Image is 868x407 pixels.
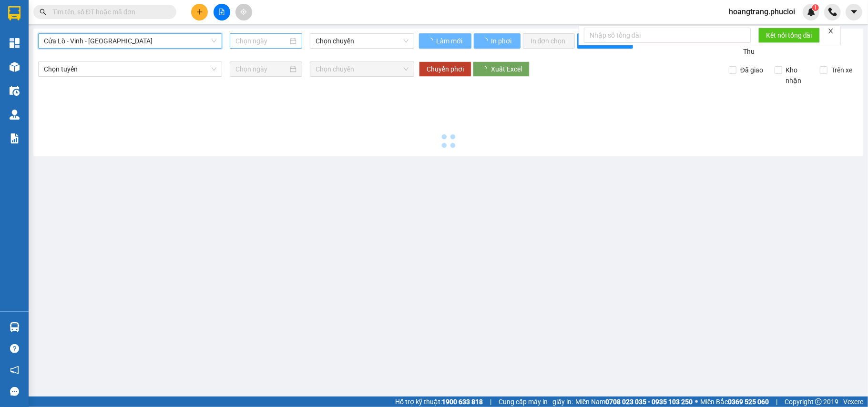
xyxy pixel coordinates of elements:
[442,398,483,406] strong: 1900 633 818
[766,30,812,41] span: Kết nối tổng đài
[758,28,820,43] button: Kết nối tổng đài
[812,4,819,11] sup: 1
[828,8,837,16] img: phone-icon
[10,86,20,96] img: warehouse-icon
[316,34,408,48] span: Chọn chuyến
[235,36,288,46] input: Chọn ngày
[807,8,816,16] img: icon-new-feature
[474,33,521,49] button: In phơi
[196,9,203,15] span: plus
[605,398,693,406] strong: 0708 023 035 - 0935 103 250
[218,9,225,15] span: file-add
[10,133,20,143] img: solution-icon
[235,64,288,74] input: Chọn ngày
[40,9,46,15] span: search
[481,38,490,44] span: loading
[776,397,777,407] span: |
[575,397,693,407] span: Miền Nam
[728,398,769,406] strong: 0369 525 060
[419,33,471,49] button: Làm mới
[490,397,491,407] span: |
[10,322,20,332] img: warehouse-icon
[499,397,573,407] span: Cung cấp máy in - giấy in:
[214,4,230,20] button: file-add
[10,38,20,48] img: dashboard-icon
[827,28,834,34] span: close
[395,397,483,407] span: Hỗ trợ kỹ thuật:
[436,36,464,46] span: Làm mới
[695,400,698,404] span: ⚪️
[8,6,20,20] img: logo-vxr
[10,110,20,120] img: warehouse-icon
[782,65,813,86] span: Kho nhận
[815,398,822,405] span: copyright
[10,344,19,353] span: question-circle
[814,4,817,11] span: 1
[827,65,856,75] span: Trên xe
[584,28,751,43] input: Nhập số tổng đài
[316,62,408,76] span: Chọn chuyến
[44,34,216,48] span: Cửa Lò - Vinh - Hà Nội
[10,62,20,72] img: warehouse-icon
[10,387,19,396] span: message
[721,6,803,18] span: hoangtrang.phucloi
[44,62,216,76] span: Chọn tuyến
[52,7,165,17] input: Tìm tên, số ĐT hoặc mã đơn
[419,61,471,77] button: Chuyển phơi
[427,38,435,44] span: loading
[736,65,767,75] span: Đã giao
[191,4,208,20] button: plus
[850,8,858,16] span: caret-down
[700,397,769,407] span: Miền Bắc
[473,61,530,77] button: Xuất Excel
[235,4,252,20] button: aim
[523,33,575,49] button: In đơn chọn
[846,4,862,20] button: caret-down
[240,9,247,15] span: aim
[10,366,19,375] span: notification
[491,36,513,46] span: In phơi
